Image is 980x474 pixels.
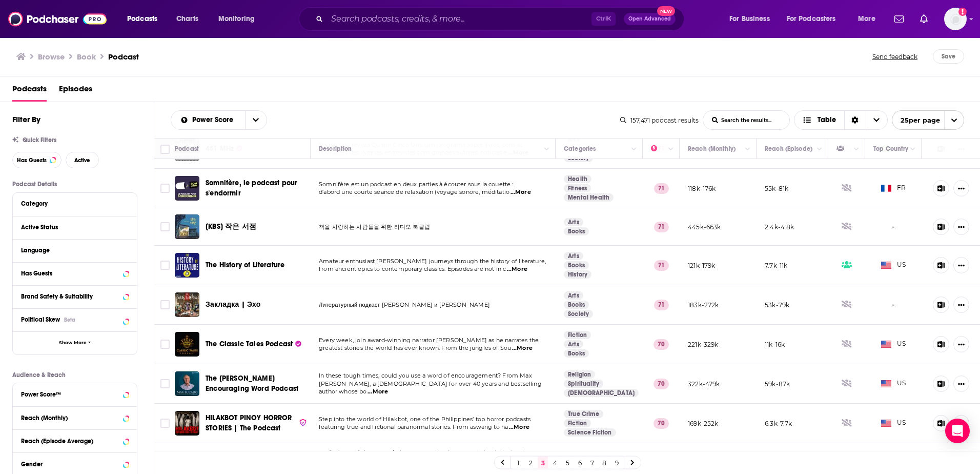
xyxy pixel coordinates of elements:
p: 7.7k-11k [765,261,787,270]
button: Send feedback [869,49,921,64]
button: Choose View [794,110,888,130]
span: Toggle select row [160,419,170,428]
div: Description [319,143,352,155]
a: The History of Literature [175,253,199,278]
span: Political Skew [21,316,60,323]
a: 8 [599,457,609,469]
a: History [564,270,591,279]
span: Somnifère, le podcast pour s'endormir [206,179,297,197]
a: [DEMOGRAPHIC_DATA] [564,389,639,397]
a: Charts [170,11,205,27]
p: Audience & Reach [12,371,137,379]
span: Литературный подкаст [PERSON_NAME] и [PERSON_NAME] [319,301,490,308]
span: For Business [729,12,770,26]
a: Books [564,261,589,269]
div: Open Intercom Messenger [945,419,970,443]
a: True Crime [564,410,603,418]
span: ...More [367,388,388,396]
button: Show More Button [953,415,969,431]
button: Show More Button [953,336,969,352]
a: 9 [611,457,622,469]
a: Brand Safety & Suitability [21,290,129,303]
span: 25 per page [892,112,940,128]
span: [KBS] 작은 서점 [206,222,256,231]
button: Gender [21,457,129,470]
p: 71 [654,260,669,270]
button: Column Actions [850,143,863,155]
button: Has Guests [21,267,129,280]
div: Categories [564,143,596,155]
img: verified Badge [299,418,307,427]
button: Active Status [21,221,129,233]
button: Show More Button [953,180,969,196]
div: Category [21,200,122,207]
span: Toggle select row [160,379,170,388]
button: Reach (Episode Average) [21,434,129,447]
div: Power Score™ [21,391,120,398]
span: The History of Literature [206,261,284,269]
span: featuring true and fictional paranormal stories. From aswang to ha [319,423,508,430]
button: open menu [722,11,783,27]
p: 11k-16k [765,340,785,349]
span: Has Guests [17,157,47,163]
span: Toggle select row [160,261,170,270]
img: Podchaser - Follow, Share and Rate Podcasts [8,9,107,29]
a: HILAKBOT PINOY HORROR STORIES | The Podcast [175,411,199,436]
p: 71 [654,183,669,193]
p: 121k-179k [688,261,716,270]
button: Reach (Monthly) [21,411,129,424]
button: Column Actions [742,143,754,155]
div: Power Score [651,143,665,155]
a: [KBS] 작은 서점 [206,222,256,232]
a: 7 [587,457,597,469]
button: Show profile menu [944,8,967,30]
span: US [881,339,906,349]
a: Episodes [59,81,92,102]
button: Language [21,244,129,256]
span: US [881,418,906,428]
span: Toggle select row [160,300,170,309]
p: 71 [654,300,669,310]
span: پادکست اِكوكَست / Echocast/ روایتی از داستان های کهن و سفرنامه های قدیمی به زبان امروزی ویس [319,449,529,465]
span: - [892,221,895,233]
a: Закладка | Эхо [206,300,260,310]
img: User Profile [944,8,967,30]
div: Reach (Monthly) [21,414,120,422]
p: 59k-87k [765,380,790,388]
button: Political SkewBeta [21,313,129,326]
button: Power Score™ [21,387,129,400]
span: The [PERSON_NAME] Encouraging Word Podcast [206,374,298,393]
img: Somnifère, le podcast pour s'endormir [175,176,199,201]
a: Закладка | Эхо [175,292,199,317]
p: 6.3k-7.7k [765,419,792,428]
span: FR [881,183,906,193]
div: Reach (Episode Average) [21,438,120,445]
button: open menu [171,116,245,124]
a: 6 [575,457,585,469]
a: Fiction [564,419,591,427]
span: Podcasts [12,81,47,102]
a: Somnifère, le podcast pour s'endormir [206,178,307,199]
div: Has Guests [21,270,120,277]
span: US [881,379,906,389]
button: open menu [780,11,851,27]
button: open menu [892,110,964,130]
a: 1 [513,457,523,469]
button: Show More Button [953,257,969,273]
div: Reach (Episode) [765,143,812,155]
a: Society [564,310,593,318]
button: Column Actions [907,143,919,155]
p: 322k-479k [688,380,720,388]
button: open menu [211,11,268,27]
a: Books [564,301,589,309]
span: Open Advanced [628,16,671,22]
button: Show More Button [953,219,969,235]
a: The [PERSON_NAME] Encouraging Word Podcast [206,373,307,394]
span: US [881,260,906,270]
h2: Choose List sort [171,110,267,130]
a: Show notifications dropdown [890,10,908,28]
